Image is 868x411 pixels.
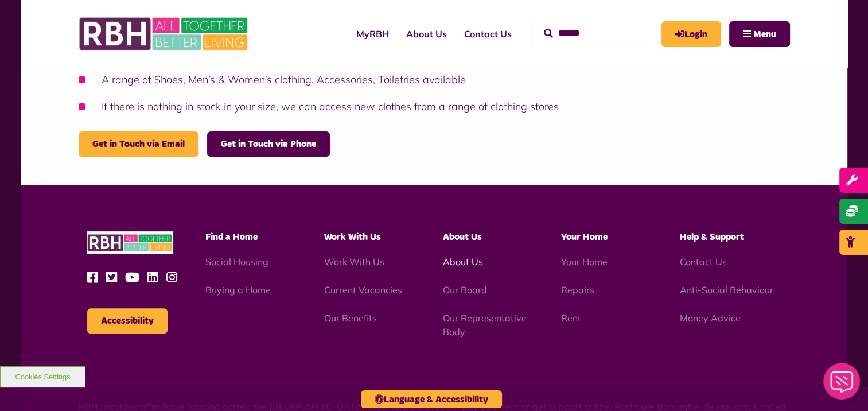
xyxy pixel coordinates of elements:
[324,232,381,242] span: Work With Us
[398,18,456,49] a: About Us
[79,11,251,56] img: RBH
[661,21,721,47] a: MyRBH
[442,256,482,267] a: About Us
[79,99,790,114] li: If there is nothing in stock in your size, we can access new clothes from a range of clothing stores
[680,232,744,242] span: Help & Support
[79,131,198,157] a: send an email to Kauser.tufail@rbh.org.uk/
[680,312,741,324] a: Money Advice
[87,231,173,254] img: RBH
[753,30,776,39] span: Menu
[348,18,398,49] a: MyRBH
[561,284,594,296] a: Repairs
[561,256,608,267] a: Your Home
[324,284,402,296] a: Current Vacancies
[561,232,608,242] span: Your Home
[324,312,377,324] a: Our Benefits
[729,21,790,47] button: Navigation
[816,359,868,411] iframe: Netcall Web Assistant for live chat
[205,256,268,267] a: Social Housing - open in a new tab
[205,284,271,296] a: Buying a Home
[680,284,773,296] a: Anti-Social Behaviour
[442,284,486,296] a: Our Board
[324,256,384,267] a: Work With Us
[544,21,650,46] input: Search
[442,232,481,242] span: About Us
[442,312,526,338] a: Our Representative Body
[205,232,258,242] span: Find a Home
[456,18,520,49] a: Contact Us
[561,312,581,324] a: Rent
[207,131,330,157] a: call 07890743743
[680,256,727,267] a: Contact Us
[361,390,502,408] button: Language & Accessibility
[87,308,168,334] button: Accessibility
[79,72,790,87] li: A range of Shoes, Men’s & Women’s clothing, Accessories, Toiletries available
